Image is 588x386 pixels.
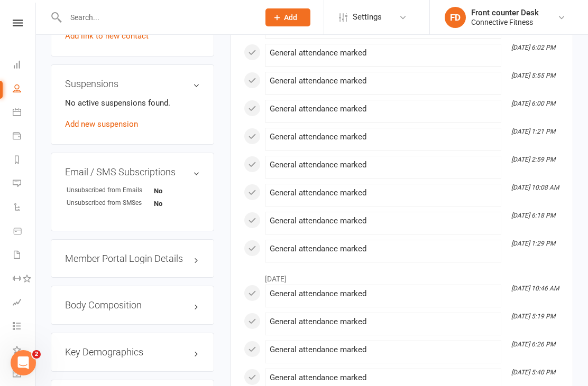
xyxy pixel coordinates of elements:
[270,373,497,382] div: General attendance marked
[270,49,497,58] div: General attendance marked
[67,198,154,208] div: Unsubscribed from SMSes
[13,78,36,101] a: People
[511,313,555,320] i: [DATE] 5:19 PM
[244,268,559,285] li: [DATE]
[511,128,555,135] i: [DATE] 1:21 PM
[65,30,149,42] a: Add link to new contact
[13,101,36,125] a: Calendar
[511,156,555,163] i: [DATE] 2:59 PM
[445,7,466,28] div: FD
[284,13,297,22] span: Add
[65,300,200,310] h3: Body Composition
[11,350,36,375] iframe: Intercom live chat
[270,216,497,225] div: General attendance marked
[511,212,555,219] i: [DATE] 6:18 PM
[65,97,200,109] p: No active suspensions found.
[265,8,310,26] button: Add
[65,119,138,129] a: Add new suspension
[65,79,200,89] h3: Suspensions
[67,185,154,195] div: Unsubscribed from Emails
[13,125,36,149] a: Payments
[471,17,539,27] div: Connective Fitness
[511,184,559,191] i: [DATE] 10:08 AM
[270,244,497,253] div: General attendance marked
[511,369,555,376] i: [DATE] 5:40 PM
[270,345,497,354] div: General attendance marked
[32,350,41,359] span: 2
[511,240,555,247] i: [DATE] 1:29 PM
[511,285,559,292] i: [DATE] 10:46 AM
[353,5,382,29] span: Settings
[471,8,539,17] div: Front counter Desk
[65,253,200,264] h3: Member Portal Login Details
[270,77,497,86] div: General attendance marked
[13,149,36,173] a: Reports
[65,167,200,177] h3: Email / SMS Subscriptions
[65,347,200,357] h3: Key Demographics
[62,10,252,25] input: Search...
[13,54,36,78] a: Dashboard
[270,105,497,114] div: General attendance marked
[511,341,555,348] i: [DATE] 6:26 PM
[154,187,162,195] strong: No
[511,100,555,107] i: [DATE] 6:00 PM
[154,200,162,208] strong: No
[511,72,555,79] i: [DATE] 5:55 PM
[270,189,497,197] div: General attendance marked
[270,317,497,326] div: General attendance marked
[270,161,497,170] div: General attendance marked
[511,44,555,51] i: [DATE] 6:02 PM
[270,133,497,142] div: General attendance marked
[13,339,36,363] a: What's New
[13,291,36,315] a: Assessments
[13,220,36,244] a: Product Sales
[270,289,497,298] div: General attendance marked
